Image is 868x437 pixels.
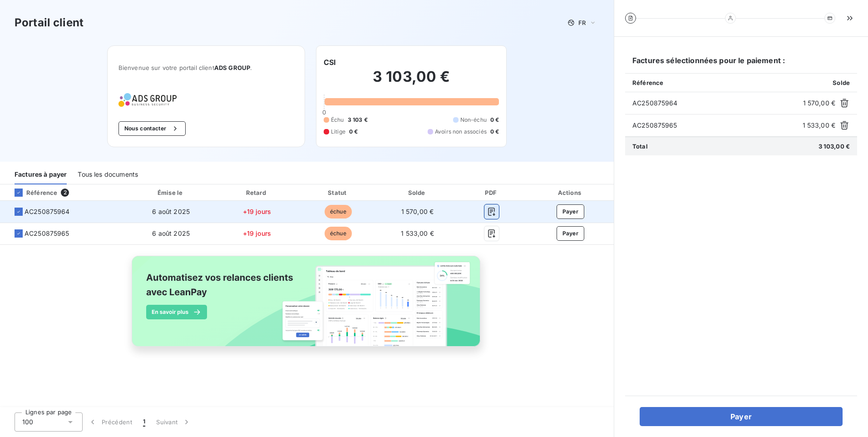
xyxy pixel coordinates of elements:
span: 1 [143,417,145,427]
span: 0 € [349,128,358,136]
div: PDF [459,188,525,197]
span: échue [325,205,352,218]
img: banner [123,250,490,362]
span: AC250875964 [632,99,799,108]
span: Bienvenue sur votre portail client . [118,64,294,71]
button: Payer [557,204,585,219]
img: Company logo [118,93,177,107]
span: 1 533,00 € [401,229,434,237]
button: Payer [640,407,843,426]
span: AC250875965 [25,229,69,238]
span: 1 570,00 € [803,99,836,108]
span: FR [578,19,586,26]
span: Avoirs non associés [435,128,487,136]
div: Factures à payer [15,165,67,184]
span: échue [325,227,352,240]
div: Solde [380,188,454,197]
span: Total [632,143,648,150]
span: 6 août 2025 [152,229,190,237]
span: +19 jours [243,208,271,215]
span: 3 103 € [348,116,368,124]
span: 0 [322,109,326,116]
span: 100 [22,417,33,427]
button: Suivant [151,412,197,432]
button: 1 [138,412,151,432]
span: 0 € [490,116,499,124]
span: 3 103,00 € [819,143,850,150]
span: Litige [331,128,345,136]
span: +19 jours [243,229,271,237]
div: Retard [217,188,296,197]
button: Précédent [83,412,138,432]
h6: CSI [324,57,336,68]
span: 6 août 2025 [152,208,190,215]
h2: 3 103,00 € [324,68,499,95]
span: 0 € [490,128,499,136]
span: Échu [331,116,344,124]
h3: Portail client [15,15,84,31]
button: Payer [557,226,585,241]
div: Statut [300,188,376,197]
div: Tous les documents [78,165,138,184]
div: Actions [529,188,612,197]
span: 1 570,00 € [401,208,434,215]
h6: Factures sélectionnées pour le paiement : [625,55,857,73]
span: Référence [632,79,663,86]
button: Nous contacter [118,121,186,136]
span: AC250875965 [632,121,799,130]
span: ADS GROUP [214,64,250,71]
span: AC250875964 [25,207,70,216]
span: 1 533,00 € [803,121,836,130]
span: Non-échu [460,116,487,124]
span: 2 [61,189,69,197]
div: Référence [7,189,57,197]
div: Émise le [128,188,214,197]
span: Solde [833,79,850,86]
